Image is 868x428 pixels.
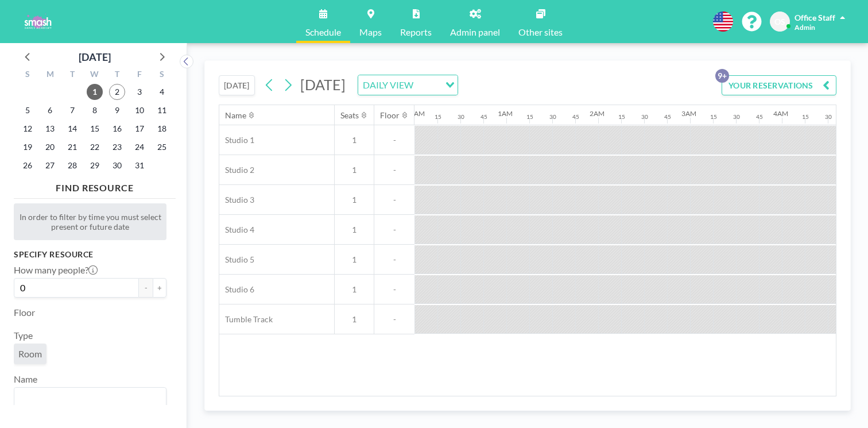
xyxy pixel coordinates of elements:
span: Studio 3 [219,195,254,205]
span: Tuesday, October 28, 2025 [64,157,80,173]
span: Sunday, October 12, 2025 [20,121,36,137]
span: Tuesday, October 21, 2025 [64,139,80,155]
span: Monday, October 13, 2025 [42,121,58,137]
span: Monday, October 20, 2025 [42,139,58,155]
div: 30 [641,113,648,121]
div: Search for option [358,75,458,95]
span: Office Staff [795,13,835,22]
span: Sunday, October 26, 2025 [20,157,36,173]
span: OS [774,17,785,27]
span: Room [18,348,42,359]
div: T [61,68,84,83]
div: 45 [572,113,579,121]
div: In order to filter by time you must select present or future date [14,203,166,240]
div: T [106,68,128,83]
span: [DATE] [300,76,346,93]
span: 1 [335,195,374,205]
span: Studio 5 [219,255,254,265]
label: Floor [14,307,35,318]
span: - [374,135,414,145]
span: 1 [335,284,374,295]
div: Name [225,110,246,121]
div: 45 [480,113,487,121]
span: Wednesday, October 8, 2025 [87,102,103,118]
p: 9+ [715,69,729,83]
div: 15 [526,113,533,121]
h3: Specify resource [14,249,166,260]
div: 12AM [406,109,425,118]
div: S [17,68,39,83]
div: 15 [618,113,625,121]
div: 15 [435,113,441,121]
span: Tuesday, October 14, 2025 [64,121,80,137]
span: - [374,195,414,205]
span: Wednesday, October 15, 2025 [87,121,103,137]
div: F [128,68,150,83]
div: 30 [825,113,832,121]
h4: FIND RESOURCE [14,178,176,194]
input: Search for option [15,390,160,405]
button: - [139,278,153,298]
span: Monday, October 6, 2025 [42,102,58,118]
span: Saturday, October 25, 2025 [154,139,170,155]
span: Monday, October 27, 2025 [42,157,58,173]
span: Studio 1 [219,135,254,145]
div: W [84,68,106,83]
span: 1 [335,165,374,175]
div: 3AM [681,109,696,118]
span: 1 [335,314,374,325]
span: Thursday, October 16, 2025 [109,121,125,137]
span: - [374,255,414,265]
span: - [374,314,414,325]
div: 15 [710,113,717,121]
span: 1 [335,255,374,265]
span: Friday, October 17, 2025 [131,121,148,137]
span: Wednesday, October 29, 2025 [87,157,103,173]
div: Floor [380,110,400,121]
div: 45 [664,113,671,121]
div: M [39,68,61,83]
span: Studio 6 [219,284,254,295]
div: Seats [340,110,359,121]
span: Maps [359,28,382,37]
span: Friday, October 10, 2025 [131,102,148,118]
span: Wednesday, October 1, 2025 [87,84,103,100]
span: Studio 4 [219,225,254,235]
div: 15 [802,113,809,121]
label: How many people? [14,264,98,276]
span: DAILY VIEW [361,78,416,92]
button: YOUR RESERVATIONS9+ [722,75,836,95]
img: organization-logo [18,10,57,33]
span: - [374,225,414,235]
label: Type [14,330,33,341]
span: Friday, October 31, 2025 [131,157,148,173]
div: 4AM [773,109,788,118]
div: 30 [458,113,464,121]
span: Other sites [518,28,563,37]
input: Search for option [417,78,439,92]
button: + [153,278,166,298]
div: 2AM [590,109,604,118]
span: Reports [400,28,432,37]
span: Friday, October 24, 2025 [131,139,148,155]
span: Thursday, October 2, 2025 [109,84,125,100]
div: 45 [756,113,763,121]
span: Thursday, October 9, 2025 [109,102,125,118]
div: Search for option [14,388,166,407]
span: Thursday, October 23, 2025 [109,139,125,155]
span: Saturday, October 11, 2025 [154,102,170,118]
span: Thursday, October 30, 2025 [109,157,125,173]
span: Friday, October 3, 2025 [131,84,148,100]
label: Name [14,373,37,385]
div: S [150,68,173,83]
div: 1AM [498,109,513,118]
span: Wednesday, October 22, 2025 [87,139,103,155]
span: Tumble Track [219,314,273,325]
span: Sunday, October 5, 2025 [20,102,36,118]
span: 1 [335,225,374,235]
div: 30 [549,113,556,121]
span: Admin panel [450,28,500,37]
span: Saturday, October 18, 2025 [154,121,170,137]
span: Studio 2 [219,165,254,175]
span: 1 [335,135,374,145]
